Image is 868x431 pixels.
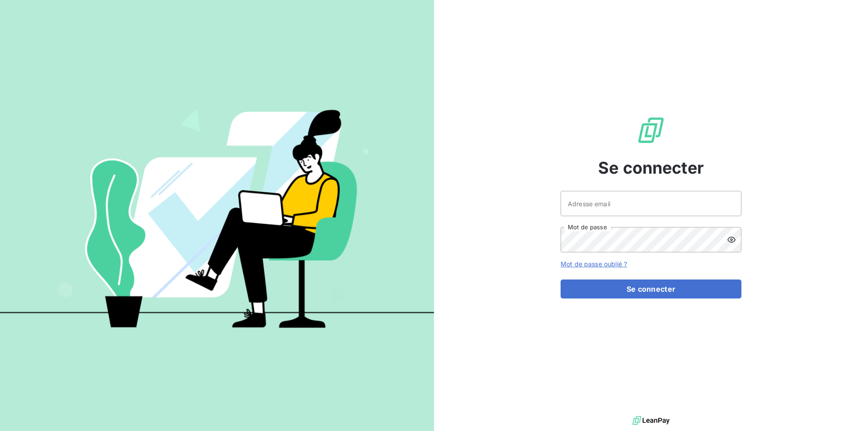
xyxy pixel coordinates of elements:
[632,414,670,427] img: logo
[637,116,665,145] img: Logo LeanPay
[598,156,704,180] span: Se connecter
[561,191,741,216] input: placeholder
[561,279,741,298] button: Se connecter
[561,260,627,268] a: Mot de passe oublié ?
